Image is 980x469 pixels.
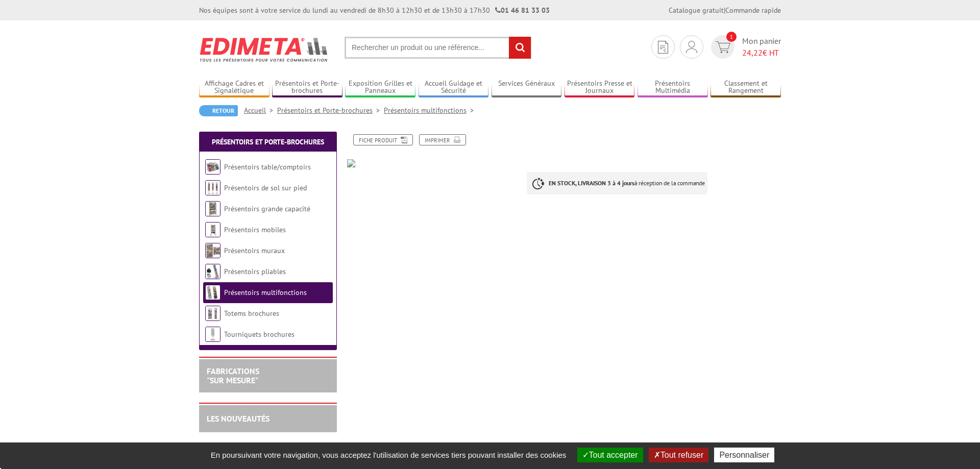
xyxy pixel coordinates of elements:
a: Services Généraux [492,79,562,96]
strong: 01 46 81 33 03 [495,6,550,15]
a: Présentoirs Multimédia [638,79,708,96]
img: Présentoirs mobiles [205,222,220,237]
a: Accueil [244,106,277,115]
img: Présentoirs grande capacité [205,201,220,216]
a: Accueil Guidage et Sécurité [419,79,489,96]
a: Présentoirs Presse et Journaux [565,79,635,96]
button: Personnaliser (fenêtre modale) [714,448,774,462]
div: | [669,5,781,15]
a: FABRICATIONS"Sur Mesure" [207,366,259,385]
input: rechercher [509,37,531,59]
a: Présentoirs multifonctions [384,106,478,115]
a: Présentoirs multifonctions [224,288,307,297]
span: 24,22 [742,47,763,58]
img: Présentoirs muraux [205,243,220,258]
a: Présentoirs table/comptoirs [224,162,311,171]
span: 1 [726,32,737,42]
a: Présentoirs muraux [224,246,285,255]
img: Totems brochures [205,306,220,321]
a: Commande rapide [725,6,781,15]
a: Présentoirs mobiles [224,225,286,234]
strong: EN STOCK, LIVRAISON 3 à 4 jours [549,179,634,187]
a: Présentoirs grande capacité [224,204,310,213]
a: Présentoirs pliables [224,267,286,276]
a: Classement et Rangement [710,79,781,96]
img: devis rapide [686,41,697,53]
p: à réception de la commande [527,172,707,194]
input: Rechercher un produit ou une référence... [345,37,531,59]
a: Exposition Grilles et Panneaux [345,79,415,96]
a: Tourniquets brochures [224,330,295,339]
span: € HT [742,47,781,59]
img: Présentoirs multifonctions [205,285,220,300]
img: Présentoirs de sol sur pied [205,180,220,195]
a: Présentoirs et Porte-brochures [277,106,384,115]
img: Présentoirs table/comptoirs [205,159,220,175]
a: Présentoirs et Porte-brochures [272,79,342,96]
span: Mon panier [742,35,781,59]
img: Présentoirs pliables [205,264,220,279]
a: Affichage Cadres et Signalétique [199,79,269,96]
a: Imprimer [419,134,466,145]
div: Nos équipes sont à votre service du lundi au vendredi de 8h30 à 12h30 et de 13h30 à 17h30 [199,5,550,15]
img: Edimeta [199,31,329,68]
a: Totems brochures [224,309,279,318]
img: devis rapide [716,41,730,53]
a: Présentoirs et Porte-brochures [212,137,324,146]
a: Retour [199,105,238,116]
span: En poursuivant votre navigation, vous acceptez l'utilisation de services tiers pouvant installer ... [206,451,572,459]
a: LES NOUVEAUTÉS [207,413,269,424]
a: Présentoirs de sol sur pied [224,183,307,192]
button: Tout accepter [577,448,643,462]
img: devis rapide [658,41,668,54]
a: Catalogue gratuit [669,6,724,15]
a: devis rapide 1 Mon panier 24,22€ HT [708,35,781,59]
img: Tourniquets brochures [205,327,220,342]
a: Fiche produit [353,134,413,145]
button: Tout refuser [649,448,708,462]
